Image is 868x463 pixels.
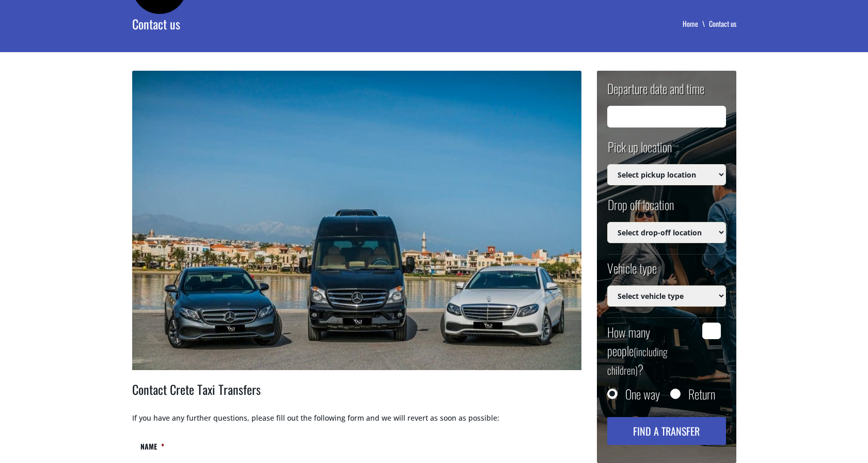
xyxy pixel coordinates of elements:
label: Vehicle type [607,259,657,285]
label: How many people ? [607,323,697,378]
h2: Contact Crete Taxi Transfers [132,380,581,412]
label: One way [625,389,660,399]
label: Pick up location [607,138,672,164]
label: Return [688,389,715,399]
p: If you have any further questions, please fill out the following form and we will revert as soon ... [132,412,581,434]
label: Name [140,442,164,460]
img: Book a transfer in Crete. Offering Taxi, Mini Van and Mini Bus transfer services in Crete [132,71,581,370]
button: Find a transfer [607,417,726,445]
small: (including children) [607,344,668,378]
li: Contact us [709,19,736,29]
label: Drop off location [607,196,674,222]
a: Home [683,18,709,29]
label: Departure date and time [607,79,704,106]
